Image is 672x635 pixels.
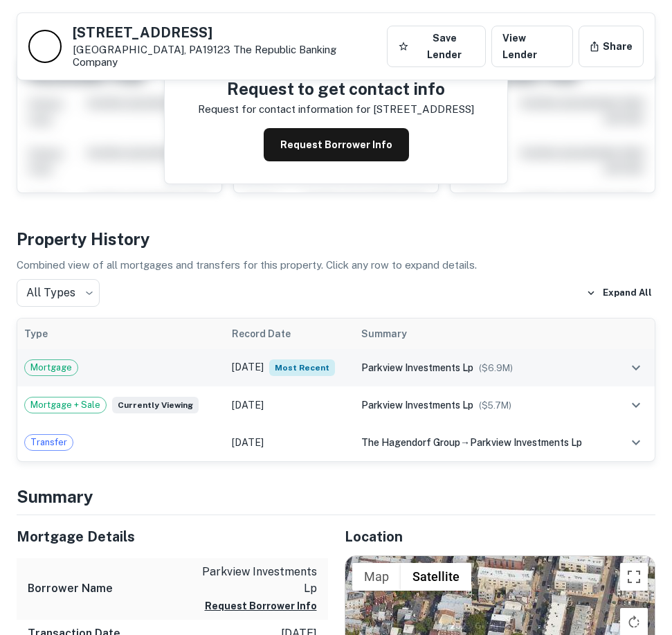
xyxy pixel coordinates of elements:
span: Currently viewing [112,397,199,413]
p: [STREET_ADDRESS] [373,101,474,118]
span: Most Recent [269,359,335,376]
div: All Types [17,279,100,307]
button: Save Lender [387,26,486,67]
th: Summary [354,319,613,349]
a: View Lender [491,26,573,67]
button: expand row [624,431,648,454]
button: Show satellite imagery [401,563,471,591]
p: [GEOGRAPHIC_DATA], PA19123 [73,44,381,69]
button: Share [579,26,644,67]
button: Show street map [352,563,401,591]
h5: [STREET_ADDRESS] [73,26,381,39]
button: expand row [624,356,648,379]
th: Type [17,319,225,349]
h4: Summary [17,484,655,509]
button: Request Borrower Info [205,598,317,614]
span: Mortgage + Sale [25,398,106,412]
h5: Location [345,526,656,547]
button: Expand All [583,283,655,303]
iframe: Chat Widget [603,524,672,591]
span: parkview investments lp [470,437,582,448]
p: Combined view of all mortgages and transfers for this property. Click any row to expand details. [17,257,655,274]
p: parkview investments lp [192,564,317,597]
button: expand row [624,393,648,417]
span: ($ 5.7M ) [479,400,511,411]
span: Mortgage [25,361,78,375]
th: Record Date [225,319,354,349]
a: The Republic Banking Company [73,44,336,68]
span: parkview investments lp [361,362,473,373]
div: → [361,435,606,450]
span: parkview investments lp [361,400,473,411]
span: Transfer [25,436,73,449]
h5: Mortgage Details [17,526,328,547]
td: [DATE] [225,386,354,424]
h4: Property History [17,226,655,251]
h4: Request to get contact info [198,76,474,101]
button: Request Borrower Info [264,128,409,161]
span: ($ 6.9M ) [479,363,513,373]
td: [DATE] [225,424,354,461]
h6: Borrower Name [28,580,113,597]
td: [DATE] [225,349,354,386]
span: the hagendorf group [361,437,460,448]
p: Request for contact information for [198,101,370,118]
